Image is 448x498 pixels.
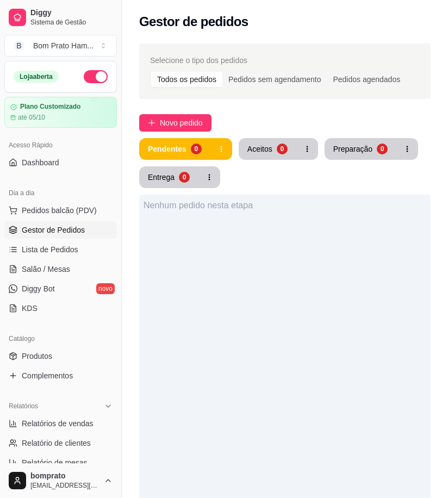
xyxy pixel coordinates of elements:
span: Novo pedido [160,117,203,129]
button: Novo pedido [139,114,211,132]
span: Selecione o tipo dos pedidos [150,54,247,66]
a: Lista de Pedidos [4,241,117,258]
a: Relatório de clientes [4,434,117,452]
span: Diggy [30,8,113,18]
span: [EMAIL_ADDRESS][DOMAIN_NAME] [30,481,99,490]
div: Preparação [333,144,372,154]
div: Nenhum pedido nesta etapa [144,199,426,212]
div: Entrega [148,172,175,183]
span: Diggy Bot [22,283,55,294]
article: Plano Customizado [20,103,80,111]
span: Lista de Pedidos [22,244,78,255]
a: Diggy Botnovo [4,280,117,297]
span: Produtos [22,351,52,362]
button: Preparação0 [325,138,396,160]
span: Gestor de Pedidos [22,225,85,235]
a: Complementos [4,367,117,384]
span: KDS [22,303,38,314]
span: Complementos [22,370,73,381]
span: plus [148,119,155,127]
h2: Gestor de pedidos [139,13,248,30]
div: Todos os pedidos [151,72,222,87]
a: Salão / Mesas [4,260,117,278]
div: Loja aberta [14,71,59,83]
a: Plano Customizadoaté 05/10 [4,97,117,128]
button: Pedidos balcão (PDV) [4,202,117,219]
div: Pendentes [148,144,186,154]
button: Alterar Status [84,70,108,83]
button: Entrega0 [139,166,198,188]
div: Pedidos agendados [327,72,406,87]
span: Relatório de clientes [22,438,91,449]
div: Catálogo [4,330,117,347]
span: Relatórios de vendas [22,418,94,429]
a: Produtos [4,347,117,365]
button: Select a team [4,35,117,57]
div: 0 [377,144,388,154]
a: Dashboard [4,154,117,171]
div: 0 [191,144,202,154]
span: bomprato [30,471,99,481]
button: bomprato[EMAIL_ADDRESS][DOMAIN_NAME] [4,468,117,494]
a: Relatórios de vendas [4,415,117,432]
button: Aceitos0 [239,138,296,160]
button: Pendentes0 [139,138,210,160]
span: B [14,40,24,51]
article: até 05/10 [18,113,45,122]
div: 0 [277,144,288,154]
div: Acesso Rápido [4,136,117,154]
div: Aceitos [247,144,272,154]
span: Relatórios [9,402,38,410]
a: Relatório de mesas [4,454,117,471]
a: Gestor de Pedidos [4,221,117,239]
a: DiggySistema de Gestão [4,4,117,30]
div: Pedidos sem agendamento [222,72,327,87]
span: Salão / Mesas [22,264,70,275]
span: Pedidos balcão (PDV) [22,205,97,216]
span: Dashboard [22,157,59,168]
span: Sistema de Gestão [30,18,113,27]
div: Dia a dia [4,184,117,202]
span: Relatório de mesas [22,457,88,468]
div: 0 [179,172,190,183]
a: KDS [4,300,117,317]
div: Bom Prato Ham ... [33,40,94,51]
